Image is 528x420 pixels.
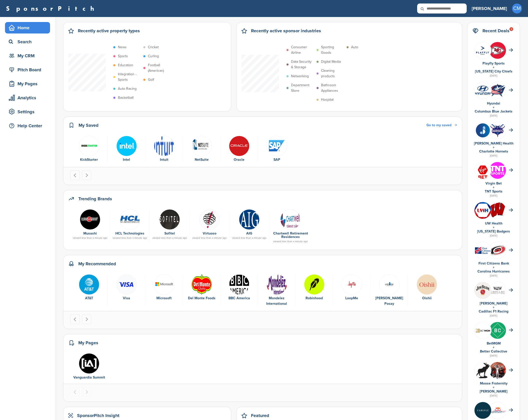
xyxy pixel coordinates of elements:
div: Oracle [223,157,255,162]
div: [DATE] [472,233,515,238]
button: Next slide [82,387,91,397]
a: UW Health [485,221,502,225]
a: Help Center [5,120,50,131]
a: Carolina Hurricanes [477,269,510,273]
img: Hjwwegho 400x400 [474,362,491,379]
div: [DATE] [472,273,515,278]
a: My CRM [5,50,50,61]
a: Go to my saved [426,122,457,128]
div: 1 of 10 [70,274,108,307]
a: [PERSON_NAME] [480,301,507,305]
a: [PERSON_NAME] Health [474,141,513,145]
img: Screenshot 2018 07 25 at 8.57.24 am [159,209,180,230]
div: BBC America [223,295,255,301]
img: Screen shot 2014 11 25 at 3.48.45 pm [79,136,99,156]
p: Digital Media [321,59,341,64]
p: Golf [148,77,154,82]
div: Pitch Board [8,65,50,74]
a: Data Oracle [223,136,255,163]
img: Musa [80,209,100,230]
div: 1 of 6 [70,136,108,163]
h3: [PERSON_NAME] [472,5,507,12]
a: Home [5,22,50,33]
a: Virgin Bet [485,181,502,185]
p: Football (American) [148,62,171,73]
img: Data [229,136,249,156]
a: Tpli2eyp 400x400 AT&T [73,274,105,301]
div: [DATE] [472,393,515,398]
a: [PERSON_NAME] [472,3,507,14]
img: 7dpex1gk 400x400 [116,136,137,156]
img: Screen shot 2020 11 05 at 10.46.00 am [474,326,491,334]
a: 7dpex1gk 400x400 Intel [110,136,143,163]
a: Data Intuit [148,136,180,163]
a: Data [232,209,267,229]
p: Auto Racing [118,86,137,91]
a: Columbus Blue Jackets [475,109,512,113]
div: Intuit [148,157,180,162]
img: Tpli2eyp 400x400 [79,274,99,295]
img: Data [191,136,212,156]
a: My Pages [5,78,50,89]
button: Previous slide [70,387,80,397]
div: [DATE] [472,353,515,358]
img: Data?1415811735 [489,407,506,413]
a: HCL Technologies [115,231,144,235]
a: Chart logo 2014 [272,209,309,229]
img: Screen shot 2016 06 07 at 8.46.00 am [267,136,287,156]
img: Open uri20141112 64162 w7v9zj?1415805765 [489,202,506,218]
div: viewed less than a minute ago [272,240,309,243]
div: Robinhood [298,295,330,301]
div: [PERSON_NAME] Posay [373,295,405,306]
h2: My Saved [79,122,99,129]
a: Moose Fraternity [480,381,507,385]
a: Data Mondelez International [260,274,293,307]
h2: Recently active property types [78,27,140,34]
div: 9 of 10 [371,274,408,307]
a: Better Collective [480,349,507,353]
a: Playfly Sports [482,61,505,65]
img: Loopme [342,274,362,295]
a: TNT Sports [485,189,502,193]
a: Musa [73,209,107,229]
img: Images (26) [474,162,491,182]
h2: Featured [251,412,269,419]
img: Data [154,136,174,156]
button: Go to last slide [70,170,80,180]
p: News [118,44,127,50]
a: Charlotte Hornets [479,149,508,153]
img: Chart logo 2014 [280,209,301,230]
div: 8 of 10 [333,274,371,307]
p: Department Store [291,82,314,93]
div: viewed less than a minute ago [73,237,107,239]
a: BetMGM [487,341,501,345]
div: 4 of 10 [183,274,220,307]
p: Basketball [118,95,134,100]
div: [DATE] [472,113,515,118]
div: [DATE] [472,193,515,198]
a: Favicon vanguardia oscuro [73,353,105,373]
a: Pitch Board [5,64,50,75]
div: viewed less than a minute ago [113,237,147,239]
p: Curling [148,53,159,59]
div: Home [8,23,50,32]
a: Screen shot 2014 11 25 at 3.48.45 pm KickStarter [73,136,105,163]
img: Yzltm gk 400x400 [116,274,137,295]
a: + [493,65,494,69]
h2: My Recommended [78,260,116,267]
img: Laroche [379,274,400,295]
img: Open uri20141112 64162 gkv2an?1415811476 [489,122,506,138]
img: Ao8hrhn5 400x400 [417,274,437,295]
div: [DATE] [472,313,515,318]
img: Inc kuuz 400x400 [489,322,506,339]
a: [PERSON_NAME] [480,389,507,393]
a: Virtu [192,209,227,229]
a: Analytics [5,92,50,103]
a: Search [5,36,50,47]
div: 2 of 6 [108,136,145,163]
div: 4 of 6 [183,136,220,163]
p: Integration - Sports [118,71,141,82]
img: Fcgoatp8 400x400 [489,282,506,299]
div: Help Center [8,121,50,130]
div: 1 of 1 [70,353,108,379]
